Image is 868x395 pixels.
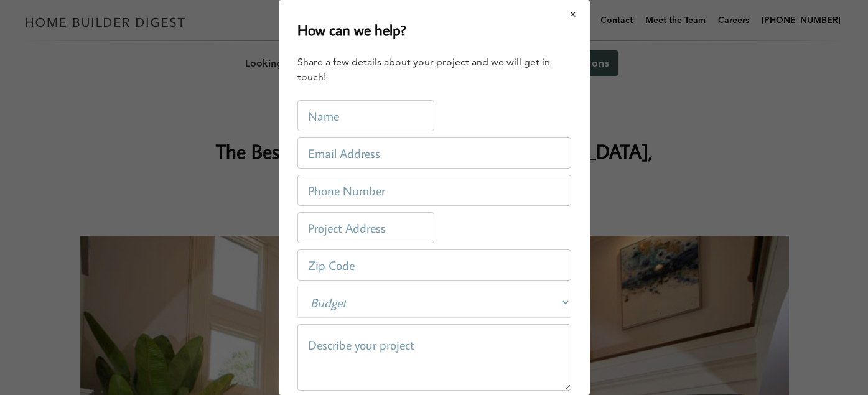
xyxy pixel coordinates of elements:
button: Close modal [557,1,590,27]
input: Project Address [297,212,434,243]
input: Phone Number [297,175,571,206]
input: Zip Code [297,249,571,281]
div: Share a few details about your project and we will get in touch! [297,55,571,85]
input: Name [297,100,434,131]
input: Email Address [297,137,571,169]
h2: How can we help? [297,19,406,41]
